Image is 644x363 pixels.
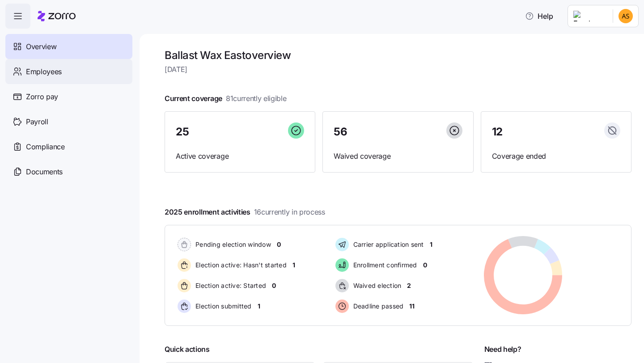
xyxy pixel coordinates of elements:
[26,116,48,127] span: Payroll
[518,7,560,25] button: Help
[430,240,432,249] span: 1
[619,9,633,23] img: 835be5d9d2fb0bff5529581db3e63ca5
[351,261,417,270] span: Enrollment confirmed
[351,281,402,290] span: Waived election
[254,207,325,218] span: 16 currently in process
[573,11,606,21] img: Employer logo
[5,59,132,84] a: Employees
[26,91,58,102] span: Zorro pay
[5,84,132,109] a: Zorro pay
[165,48,631,62] h1: Ballast Wax East overview
[193,281,266,290] span: Election active: Started
[407,281,411,290] span: 2
[176,127,189,137] span: 25
[334,151,462,162] span: Waived coverage
[5,134,132,159] a: Compliance
[272,281,276,290] span: 0
[292,261,295,270] span: 1
[277,240,281,249] span: 0
[334,127,347,137] span: 56
[26,141,65,152] span: Compliance
[165,93,287,104] span: Current coverage
[176,151,304,162] span: Active coverage
[165,344,210,355] span: Quick actions
[525,11,553,21] span: Help
[484,344,521,355] span: Need help?
[258,302,260,311] span: 1
[26,66,62,77] span: Employees
[26,41,56,52] span: Overview
[193,261,287,270] span: Election active: Hasn't started
[409,302,414,311] span: 11
[226,93,287,104] span: 81 currently eligible
[492,127,503,137] span: 12
[193,302,252,311] span: Election submitted
[193,240,271,249] span: Pending election window
[5,159,132,184] a: Documents
[351,240,424,249] span: Carrier application sent
[423,261,427,270] span: 0
[5,34,132,59] a: Overview
[351,302,404,311] span: Deadline passed
[165,207,325,218] span: 2025 enrollment activities
[26,166,63,177] span: Documents
[165,64,631,75] span: [DATE]
[5,109,132,134] a: Payroll
[492,151,620,162] span: Coverage ended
